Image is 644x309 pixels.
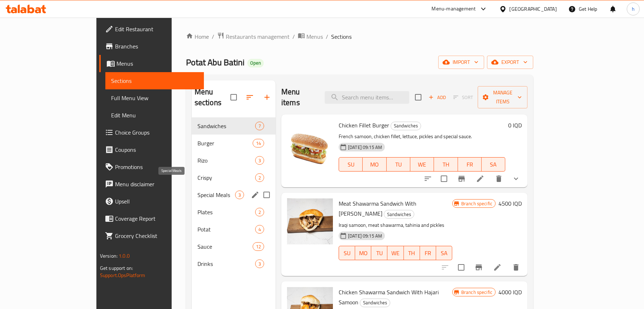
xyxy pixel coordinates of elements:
[483,88,522,106] span: Manage items
[407,248,417,258] span: TH
[111,76,198,85] span: Sections
[508,120,522,130] h6: 0 IQD
[339,120,389,131] span: Chicken Fillet Burger
[458,200,495,207] span: Branch specific
[391,122,421,130] span: Sandwiches
[217,32,290,41] a: Restaurants management
[105,89,204,107] a: Full Menu View
[256,226,264,233] span: 4
[426,92,449,103] span: Add item
[458,157,482,172] button: FR
[339,221,452,230] p: Iraqi samoon, meat shawarma, tahinia and pickles
[99,38,204,55] a: Branches
[331,32,352,41] span: Sections
[390,248,401,258] span: WE
[197,156,255,165] span: Rizo
[255,225,264,234] div: items
[339,246,355,260] button: SU
[478,86,528,108] button: Manage items
[192,238,276,255] div: Sauce12
[197,259,255,268] div: Drinks
[428,93,447,102] span: Add
[253,242,264,251] div: items
[235,191,244,199] div: items
[438,56,484,69] button: import
[436,246,452,260] button: SA
[255,156,264,165] div: items
[99,20,204,38] a: Edit Restaurant
[195,86,230,108] h2: Menu sections
[453,170,470,187] button: Branch-specific-item
[342,248,352,258] span: SU
[197,208,255,216] span: Plates
[197,173,255,182] span: Crispy
[197,225,255,234] span: Potat
[342,159,360,170] span: SU
[287,120,333,166] img: Chicken Fillet Burger
[281,86,316,108] h2: Menu items
[99,210,204,227] a: Coverage Report
[485,159,502,170] span: SA
[476,174,485,183] a: Edit menu item
[256,174,264,181] span: 2
[100,263,133,273] span: Get support on:
[458,289,495,296] span: Branch specific
[99,175,204,193] a: Menu disclaimer
[339,198,416,219] span: Meat Shawarma Sandwich With [PERSON_NAME]
[115,128,198,137] span: Choice Groups
[325,91,409,104] input: search
[192,221,276,238] div: Potat4
[197,122,255,130] div: Sandwiches
[387,157,410,172] button: TU
[292,32,295,41] li: /
[111,94,198,102] span: Full Menu View
[287,198,333,244] img: Meat Shawarma Sandwich With Hajari Samoon
[197,191,235,199] span: Special Meals
[306,32,323,41] span: Menus
[426,92,449,103] button: Add
[256,123,264,130] span: 7
[487,56,533,69] button: export
[226,32,290,41] span: Restaurants management
[411,90,426,105] span: Select section
[345,144,385,151] span: [DATE] 09:15 AM
[115,231,198,240] span: Grocery Checklist
[119,251,130,261] span: 1.0.0
[115,42,198,51] span: Branches
[498,198,522,209] h6: 4500 IQD
[410,157,434,172] button: WE
[434,157,458,172] button: TH
[115,197,198,206] span: Upsell
[105,107,204,124] a: Edit Menu
[363,157,386,172] button: MO
[192,186,276,203] div: Special Meals3edit
[186,32,534,41] nav: breadcrumb
[360,299,390,307] div: Sandwiches
[507,170,525,187] button: show more
[437,171,452,186] span: Select to update
[256,157,264,164] span: 3
[115,180,198,188] span: Menu disclaimer
[256,261,264,267] span: 3
[115,163,198,171] span: Promotions
[258,89,276,106] button: Add section
[387,246,404,260] button: WE
[235,192,244,198] span: 3
[493,58,528,67] span: export
[358,248,368,258] span: MO
[384,210,414,219] span: Sandwiches
[339,287,439,308] span: Chicken Shawarma Sandwich With Hajari Samoon
[192,114,276,275] nav: Menu sections
[250,189,261,200] button: edit
[99,158,204,175] a: Promotions
[99,141,204,158] a: Coupons
[255,173,264,182] div: items
[192,135,276,152] div: Burger14
[512,174,520,183] svg: Show Choices
[197,242,253,251] span: Sauce
[253,140,264,147] span: 14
